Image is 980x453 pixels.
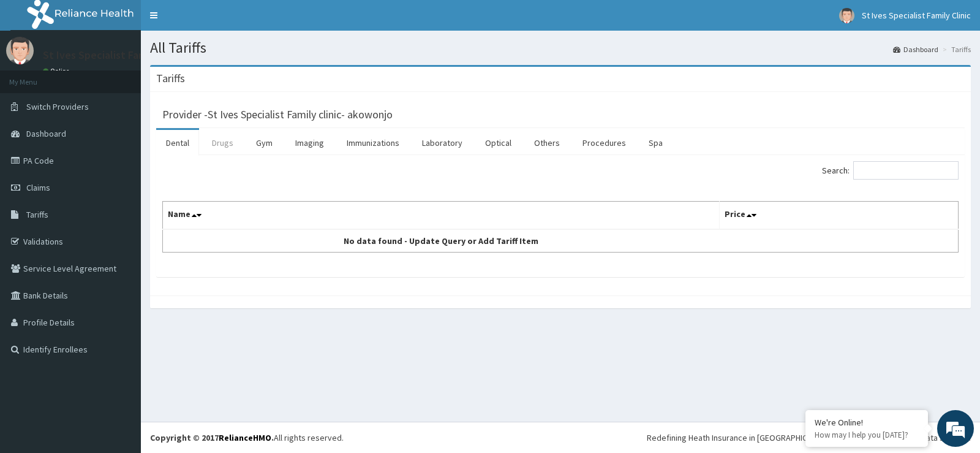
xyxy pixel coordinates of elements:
a: RelianceHMO [219,432,271,443]
a: Others [524,130,570,156]
img: User Image [6,37,34,64]
a: Laboratory [412,130,472,156]
p: St Ives Specialist Family Clinic [43,50,186,61]
div: Redefining Heath Insurance in [GEOGRAPHIC_DATA] using Telemedicine and Data Science! [647,432,971,444]
footer: All rights reserved. [141,422,980,453]
span: Switch Providers [26,101,89,112]
span: Tariffs [26,209,48,220]
a: Procedures [573,130,636,156]
a: Online [43,67,72,75]
a: Spa [639,130,673,156]
a: Optical [475,130,521,156]
a: Immunizations [337,130,409,156]
img: User Image [839,8,854,23]
a: Imaging [285,130,334,156]
div: We're Online! [815,417,919,428]
span: Claims [26,182,50,193]
a: Drugs [202,130,243,156]
h1: All Tariffs [150,40,971,56]
a: Gym [246,130,282,156]
label: Search: [822,161,959,180]
h3: Tariffs [156,73,185,84]
span: Dashboard [26,128,66,139]
a: Dashboard [893,44,938,55]
td: No data found - Update Query or Add Tariff Item [163,229,720,253]
h3: Provider - St Ives Specialist Family clinic- akowonjo [162,109,393,120]
input: Search: [853,161,959,180]
th: Price [720,202,959,230]
th: Name [163,202,720,230]
li: Tariffs [940,44,971,55]
a: Dental [156,130,199,156]
span: St Ives Specialist Family Clinic [862,10,971,21]
p: How may I help you today? [815,430,919,440]
strong: Copyright © 2017 . [150,432,274,443]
